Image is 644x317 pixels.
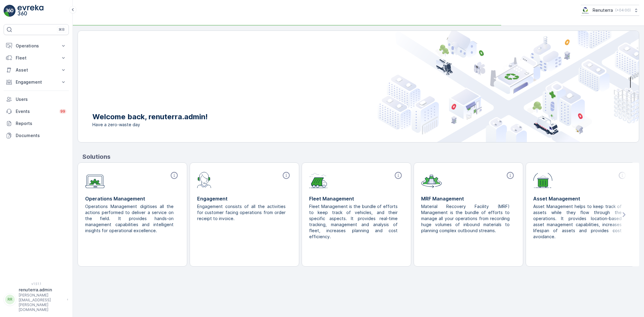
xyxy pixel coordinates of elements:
p: renuterra.admin [19,287,64,293]
p: Events [16,108,56,114]
p: Fleet Management is the bundle of efforts to keep track of vehicles, and their specific aspects. ... [309,203,399,240]
p: Material Recovery Facility (MRF) Management is the bundle of efforts to manage all your operation... [421,203,511,234]
p: Users [16,96,66,102]
p: Engagement consists of all the activities for customer facing operations from order receipt to in... [197,203,287,222]
p: Asset Management [533,195,628,202]
img: module-icon [197,171,211,188]
p: Engagement [197,195,292,202]
p: Asset Management helps to keep track of assets while they flow through the operations. It provide... [533,203,623,240]
span: Have a zero-waste day [92,122,208,128]
a: Reports [4,117,69,130]
p: Renuterra [593,7,613,13]
p: MRF Management [421,195,516,202]
p: ( +04:00 ) [615,8,631,13]
p: Solutions [82,152,639,161]
p: Fleet Management [309,195,404,202]
button: Engagement [4,76,69,88]
button: Renuterra(+04:00) [581,5,639,16]
img: module-icon [309,171,328,188]
button: RRrenuterra.admin[PERSON_NAME][EMAIL_ADDRESS][PERSON_NAME][DOMAIN_NAME] [4,287,69,312]
a: Events99 [4,105,69,117]
button: Operations [4,40,69,52]
p: Documents [16,133,66,139]
img: logo_light-DOdMpM7g.png [18,5,43,17]
img: module-icon [421,171,442,188]
span: v 1.51.1 [4,282,69,286]
p: Operations Management digitises all the actions performed to deliver a service on the field. It p... [85,203,175,234]
button: Asset [4,64,69,76]
a: Documents [4,130,69,142]
p: Reports [16,120,66,126]
p: Operations [16,43,57,49]
img: Screenshot_2024-07-26_at_13.33.01.png [581,7,590,14]
p: Welcome back, renuterra.admin! [92,112,208,122]
p: Engagement [16,79,57,85]
img: city illustration [378,31,639,142]
a: Users [4,93,69,105]
p: ⌘B [59,27,65,32]
img: logo [4,5,16,17]
img: module-icon [533,171,553,188]
div: RR [5,295,15,304]
p: Asset [16,67,57,73]
p: Operations Management [85,195,180,202]
p: 99 [60,109,65,114]
img: module-icon [85,171,105,188]
p: Fleet [16,55,57,61]
button: Fleet [4,52,69,64]
p: [PERSON_NAME][EMAIL_ADDRESS][PERSON_NAME][DOMAIN_NAME] [19,293,64,312]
